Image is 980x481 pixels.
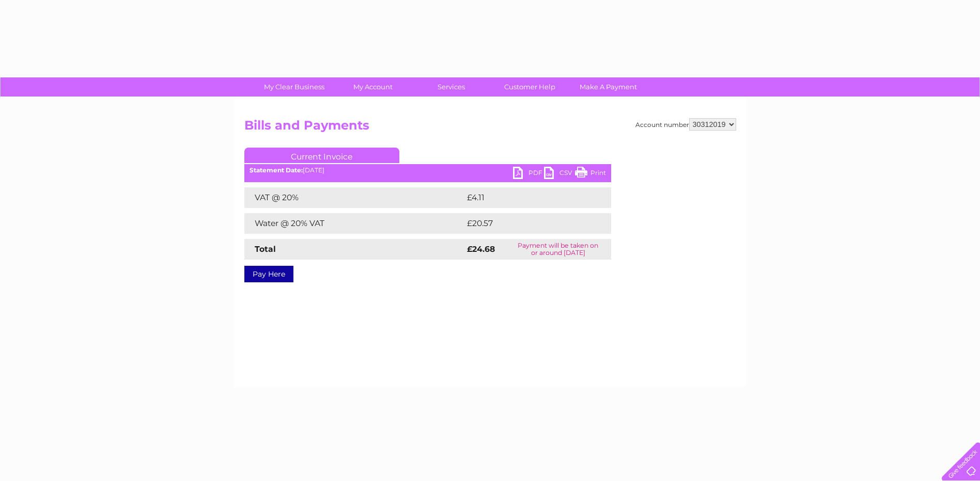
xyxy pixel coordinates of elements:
a: Pay Here [244,266,293,282]
h2: Bills and Payments [244,118,736,138]
strong: Total [255,244,276,254]
td: VAT @ 20% [244,187,464,208]
a: PDF [513,167,544,182]
a: CSV [544,167,575,182]
td: Payment will be taken on or around [DATE] [505,239,611,260]
a: Services [409,77,494,97]
a: My Account [330,77,415,97]
a: Print [575,167,606,182]
a: Make A Payment [566,77,651,97]
td: Water @ 20% VAT [244,213,464,234]
a: Customer Help [487,77,572,97]
td: £4.11 [464,187,584,208]
b: Statement Date: [250,166,303,174]
a: Current Invoice [244,148,399,163]
div: Account number [635,118,736,131]
div: [DATE] [244,167,611,174]
a: My Clear Business [252,77,337,97]
td: £20.57 [464,213,590,234]
strong: £24.68 [467,244,495,254]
